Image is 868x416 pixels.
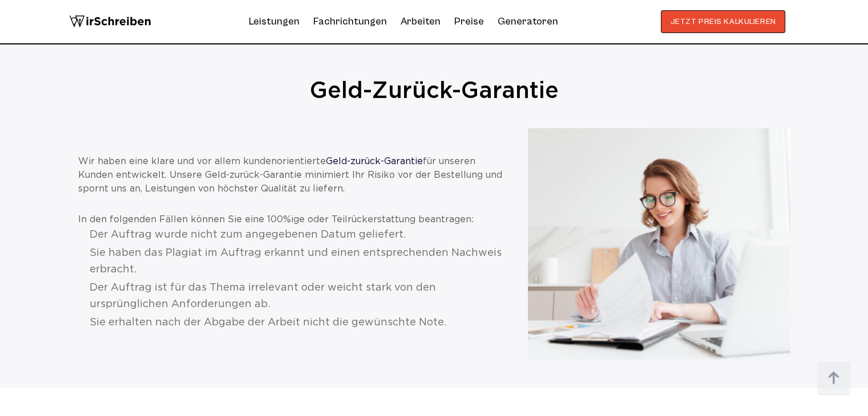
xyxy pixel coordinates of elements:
li: Der Auftrag ist für das Thema irrelevant oder weicht stark von den ursprünglichen Anforderungen ab. [90,280,505,313]
li: Sie haben das Plagiat im Auftrag erkannt und einen entsprechenden Nachweis erbracht. [90,245,505,278]
a: Preise [454,15,484,27]
a: Leistungen [249,13,300,31]
a: Generatoren [498,13,558,31]
a: Fachrichtungen [313,13,387,31]
img: Geld-zurück-Garantie [528,128,790,360]
li: Sie erhalten nach der Abgabe der Arbeit nicht die gewünschte Note. [90,315,505,331]
p: Wir haben eine klare und vor allem kundenorientierte für unseren Kunden entwickelt. Unsere Geld-z... [78,155,505,196]
button: JETZT PREIS KALKULIEREN [661,10,786,33]
a: Arbeiten [401,13,441,31]
a: Geld-zurück-Garantie [326,157,423,166]
h2: Geld-zurück-Garantie [78,78,790,105]
img: logo wirschreiben [69,10,151,33]
img: button top [817,361,851,395]
p: In den folgenden Fällen können Sie eine 100%ige oder Teilrückerstattung beantragen: [78,213,505,227]
li: Der Auftrag wurde nicht zum angegebenen Datum geliefert. [90,227,505,243]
